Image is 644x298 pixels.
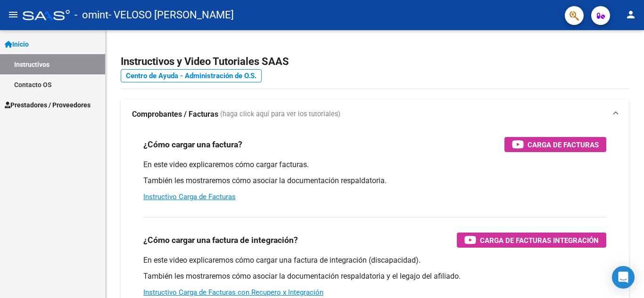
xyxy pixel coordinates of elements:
span: Prestadores / Proveedores [5,100,91,110]
span: - VELOSO [PERSON_NAME] [108,5,234,25]
a: Centro de Ayuda - Administración de O.S. [121,69,262,82]
a: Instructivo Carga de Facturas [143,193,236,201]
h3: ¿Cómo cargar una factura? [143,138,242,151]
strong: Comprobantes / Facturas [132,109,218,120]
mat-expansion-panel-header: Comprobantes / Facturas (haga click aquí para ver los tutoriales) [121,99,629,129]
p: En este video explicaremos cómo cargar una factura de integración (discapacidad). [143,255,606,266]
mat-icon: menu [8,9,19,20]
span: Carga de Facturas Integración [480,234,599,246]
span: Carga de Facturas [528,139,599,151]
p: En este video explicaremos cómo cargar facturas. [143,160,606,170]
mat-icon: person [625,9,636,20]
a: Instructivo Carga de Facturas con Recupero x Integración [143,288,323,297]
div: Open Intercom Messenger [612,266,635,289]
h3: ¿Cómo cargar una factura de integración? [143,234,298,247]
p: También les mostraremos cómo asociar la documentación respaldatoria y el legajo del afiliado. [143,271,606,282]
button: Carga de Facturas Integración [457,233,606,248]
h2: Instructivos y Video Tutoriales SAAS [121,53,629,71]
span: Inicio [5,39,29,49]
button: Carga de Facturas [504,137,606,152]
span: - omint [74,5,108,25]
p: También les mostraremos cómo asociar la documentación respaldatoria. [143,176,606,186]
span: (haga click aquí para ver los tutoriales) [220,109,340,120]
